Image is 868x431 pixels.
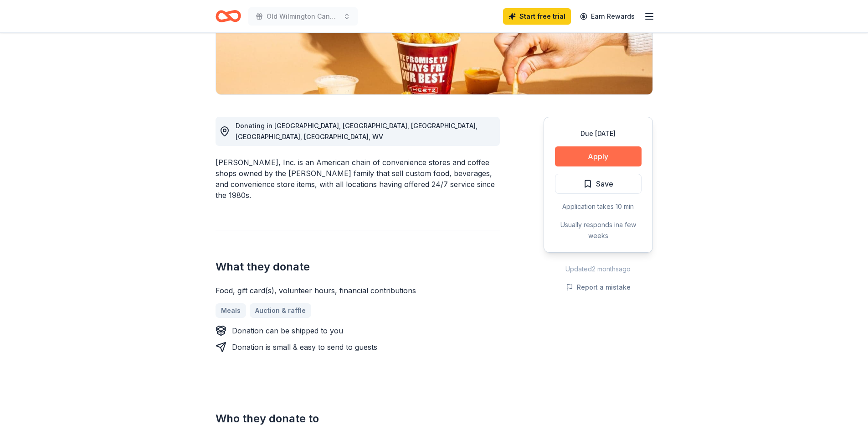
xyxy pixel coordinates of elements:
[232,325,343,336] div: Donation can be shipped to you
[555,146,642,166] button: Apply
[566,282,631,293] button: Report a mistake
[216,5,241,27] a: Home
[544,264,653,275] div: Updated 2 months ago
[575,8,640,25] a: Earn Rewards
[216,285,500,296] div: Food, gift card(s), volunteer hours, financial contributions
[248,7,358,26] button: Old Wilmington Candlelight Tour
[216,157,500,201] div: [PERSON_NAME], Inc. is an American chain of convenience stores and coffee shops owned by the [PER...
[555,201,642,212] div: Application takes 10 min
[236,122,478,140] span: Donating in [GEOGRAPHIC_DATA], [GEOGRAPHIC_DATA], [GEOGRAPHIC_DATA], [GEOGRAPHIC_DATA], [GEOGRAPH...
[267,11,339,22] span: Old Wilmington Candlelight Tour
[216,260,500,274] h2: What they donate
[555,219,642,241] div: Usually responds in a few weeks
[232,342,377,353] div: Donation is small & easy to send to guests
[596,178,613,190] span: Save
[216,303,246,318] a: Meals
[555,128,642,139] div: Due [DATE]
[216,411,500,426] h2: Who they donate to
[503,8,571,25] a: Start free trial
[250,303,311,318] a: Auction & raffle
[555,174,642,194] button: Save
